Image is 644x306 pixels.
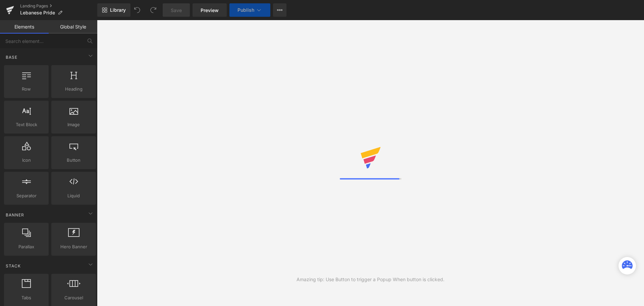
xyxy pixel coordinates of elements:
a: Landing Pages [20,3,97,9]
span: Icon [6,157,47,164]
span: Lebanese Pride [20,10,55,15]
button: More [273,3,286,17]
button: Undo [130,3,144,17]
a: New Library [97,3,130,17]
span: Banner [5,212,25,218]
button: Publish [229,3,270,17]
div: Amazing tip: Use Button to trigger a Popup When button is clicked. [297,276,444,283]
span: Library [110,7,126,13]
span: Heading [53,86,94,93]
span: Hero Banner [53,243,94,250]
span: Base [5,54,18,60]
a: Global Style [49,20,97,34]
span: Parallax [6,243,47,250]
span: Stack [5,263,21,269]
span: Button [53,157,94,164]
span: Tabs [6,294,47,301]
span: Image [53,121,94,128]
a: Preview [193,3,227,17]
span: Separator [6,192,47,199]
span: Text Block [6,121,47,128]
span: Preview [201,7,219,14]
span: Liquid [53,192,94,199]
span: Save [171,7,182,14]
span: Carousel [53,294,94,301]
button: Redo [147,3,160,17]
span: Publish [237,7,254,13]
span: Row [6,86,47,93]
